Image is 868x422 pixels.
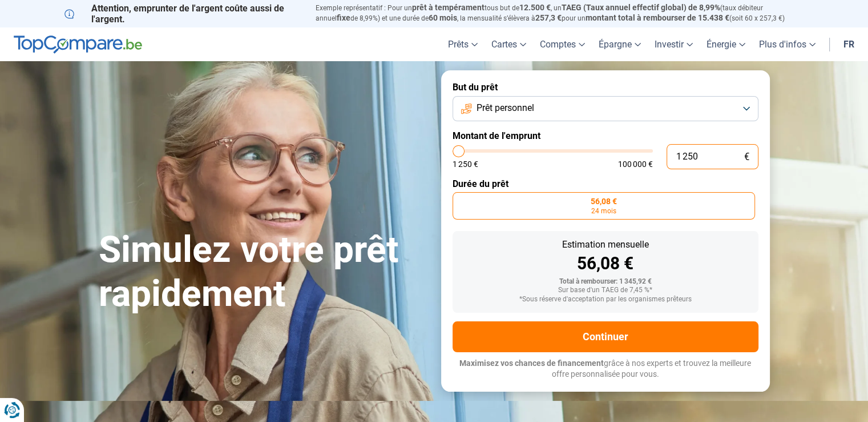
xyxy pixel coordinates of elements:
[519,3,551,12] span: 12.500 €
[316,3,804,23] p: Exemple représentatif : Pour un tous but de , un (taux débiteur annuel de 8,99%) et une durée de ...
[462,278,749,286] div: Total à rembourser: 1 345,92 €
[453,321,758,352] button: Continuer
[477,102,534,114] span: Prêt personnel
[462,240,749,249] div: Estimation mensuelle
[64,3,302,25] p: Attention, emprunter de l'argent coûte aussi de l'argent.
[648,27,700,61] a: Investir
[412,3,485,12] span: prêt à tempérament
[591,197,617,205] span: 56,08 €
[462,296,749,304] div: *Sous réserve d'acceptation par les organismes prêteurs
[837,27,861,61] a: fr
[462,255,749,272] div: 56,08 €
[533,27,592,61] a: Comptes
[752,27,822,61] a: Plus d'infos
[99,228,427,316] h1: Simulez votre prêt rapidement
[744,152,749,162] span: €
[337,13,350,22] span: fixe
[453,160,478,168] span: 1 250 €
[14,35,142,54] img: TopCompare
[485,27,533,61] a: Cartes
[592,27,648,61] a: Épargne
[453,178,758,189] label: Durée du prêt
[562,3,720,12] span: TAEG (Taux annuel effectif global) de 8,99%
[700,27,752,61] a: Énergie
[618,160,653,168] span: 100 000 €
[453,358,758,380] p: grâce à nos experts et trouvez la meilleure offre personnalisée pour vous.
[586,13,729,22] span: montant total à rembourser de 15.438 €
[429,13,457,22] span: 60 mois
[453,96,758,121] button: Prêt personnel
[459,359,604,368] span: Maximisez vos chances de financement
[535,13,562,22] span: 257,3 €
[591,208,616,214] span: 24 mois
[441,27,485,61] a: Prêts
[462,286,749,294] div: Sur base d'un TAEG de 7,45 %*
[453,130,758,141] label: Montant de l'emprunt
[453,82,758,93] label: But du prêt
